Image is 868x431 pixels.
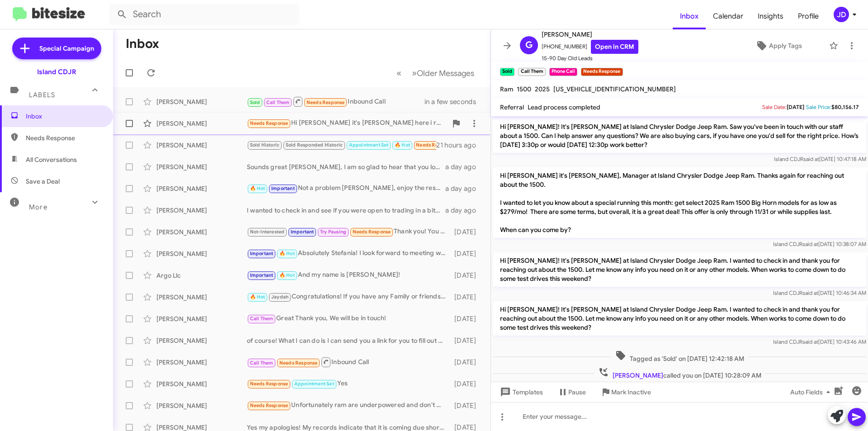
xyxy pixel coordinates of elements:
span: Ram [500,85,513,93]
span: Sale Date: [762,104,787,110]
div: [PERSON_NAME] [156,141,247,150]
span: Needs Response [307,99,345,105]
div: [DATE] [450,293,483,302]
div: Argo Llc [156,271,247,280]
div: Great Thank you, We will be in touch! [247,313,450,324]
small: Sold [500,68,514,76]
span: Tagged as 'Sold' on [DATE] 12:42:18 AM [612,350,748,363]
div: And my name is [PERSON_NAME]! [247,270,450,280]
span: More [29,203,47,211]
div: 21 hours ago [436,141,483,150]
span: Call Them [266,99,290,105]
a: Profile [791,3,826,29]
span: Inbox [26,112,103,121]
p: Hi [PERSON_NAME]! It's [PERSON_NAME] at Island Chrysler Dodge Jeep Ram. I wanted to check in and ... [493,252,866,287]
span: Save a Deal [26,177,60,186]
span: Needs Response [250,381,288,387]
span: 2025 [535,85,550,93]
span: 🔥 Hot [395,142,410,148]
span: [PERSON_NAME] [613,371,663,379]
span: Island CDJR [DATE] 10:43:46 AM [773,338,866,345]
div: Island CDJR [37,67,76,76]
span: Auto Fields [790,384,834,400]
button: Next [406,64,480,82]
span: [DATE] [787,104,804,110]
span: Not-Interested [250,229,285,235]
div: [DATE] [450,249,483,258]
span: Needs Response [353,229,391,235]
span: said at [802,241,818,247]
div: [PERSON_NAME] [156,336,247,345]
button: Auto Fields [783,384,841,400]
button: Previous [391,64,407,82]
span: 🔥 Hot [279,251,295,256]
span: All Conversations [26,155,77,164]
a: Special Campaign [12,38,101,59]
span: said at [802,289,818,296]
span: Needs Response [416,142,454,148]
span: Call Them [250,360,274,366]
button: Templates [491,384,550,400]
span: Needs Response [250,120,288,126]
div: Unfortunately ram are underpowered and don't want to give up my 8 cylinder for a 6 big truck smal... [247,400,450,411]
span: Sold [250,99,260,105]
span: Appointment Set [294,381,334,387]
small: Call Them [518,68,545,76]
span: [US_VEHICLE_IDENTIFICATION_NUMBER] [553,85,676,93]
span: Jaydah [271,294,288,300]
div: a day ago [445,184,483,193]
span: Important [250,251,274,256]
div: [PERSON_NAME] [156,293,247,302]
span: « [396,67,401,79]
input: Search [109,4,299,25]
span: Needs Response [26,133,103,142]
div: [DATE] [450,271,483,280]
span: Try Pausing [320,229,346,235]
span: Important [271,185,295,191]
span: Labels [29,91,55,99]
a: Calendar [706,3,750,29]
div: Thank you! You do the same! [247,227,450,237]
div: [PERSON_NAME] [156,119,247,128]
span: Sold Historic [250,142,280,148]
div: Absolutely Stefania! I look forward to meeting with you then! [247,248,450,259]
span: Mark Inactive [611,384,651,400]
span: Important [250,272,274,278]
span: Call Them [250,316,274,322]
span: Older Messages [417,68,474,78]
div: Hey [PERSON_NAME] just as a heads up. The jeep I have has a lease until 11/2026. Just don't want ... [247,140,436,150]
span: Pause [568,384,586,400]
div: Not a problem [PERSON_NAME], enjoy the rest of your weeK! [247,183,445,194]
div: in a few seconds [429,97,483,106]
p: Hi [PERSON_NAME] it's [PERSON_NAME], Manager at Island Chrysler Dodge Jeep Ram. Thanks again for ... [493,167,866,238]
span: said at [802,338,818,345]
span: G [525,38,533,52]
div: [PERSON_NAME] [156,97,247,106]
span: 1500 [517,85,531,93]
span: 🔥 Hot [250,294,265,300]
p: Hi [PERSON_NAME]! It's [PERSON_NAME] at Island Chrysler Dodge Jeep Ram. I wanted to check in and ... [493,301,866,336]
span: Referral [500,103,524,111]
span: Appointment Set [349,142,389,148]
div: Inbound Call [247,356,450,368]
div: [PERSON_NAME] [156,227,247,237]
span: [PERSON_NAME] [542,29,638,40]
span: called you on [DATE] 10:28:09 AM [594,367,765,380]
span: Apply Tags [769,38,802,54]
span: $80,156.17 [831,104,859,110]
div: JD [834,7,849,22]
div: [DATE] [450,314,483,323]
small: Phone Call [549,68,577,76]
a: Inbox [673,3,706,29]
span: 🔥 Hot [279,272,295,278]
div: [PERSON_NAME] [156,314,247,323]
div: [DATE] [450,379,483,388]
div: [DATE] [450,401,483,410]
div: [DATE] [450,358,483,367]
span: 15-90 Day Old Leads [542,54,638,63]
button: Pause [550,384,593,400]
div: [PERSON_NAME] [156,162,247,171]
span: » [412,67,417,79]
button: JD [826,7,858,22]
div: [PERSON_NAME] [156,184,247,193]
